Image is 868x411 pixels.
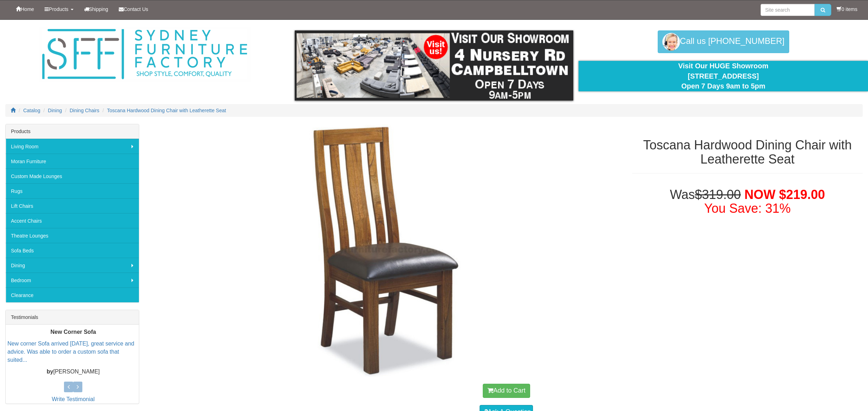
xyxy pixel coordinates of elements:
[51,329,96,335] b: New Corner Sofa
[632,188,863,216] h1: Was
[6,198,139,213] a: Lift Chairs
[11,0,39,18] a: Home
[6,287,139,302] a: Clearance
[47,369,53,375] b: by
[6,243,139,258] a: Sofa Beds
[695,187,741,202] del: $319.00
[6,169,139,183] a: Custom Made Lounges
[7,368,139,376] p: [PERSON_NAME]
[704,201,791,216] font: You Save: 31%
[6,213,139,228] a: Accent Chairs
[49,6,68,12] span: Products
[6,124,139,139] div: Products
[295,30,574,101] img: showroom.gif
[6,154,139,169] a: Moran Furniture
[23,108,40,113] a: Catalog
[6,273,139,287] a: Bedroom
[21,6,34,12] span: Home
[89,6,108,12] span: Shipping
[107,108,226,113] a: Toscana Hardwood Dining Chair with Leatherette Seat
[632,138,863,166] h1: Toscana Hardwood Dining Chair with Leatherette Seat
[761,4,815,16] input: Site search
[584,61,863,91] div: Visit Our HUGE Showroom [STREET_ADDRESS] Open 7 Days 9am to 5pm
[6,310,139,325] div: Testimonials
[744,187,825,202] span: NOW $219.00
[6,139,139,154] a: Living Room
[113,0,153,18] a: Contact Us
[48,108,62,113] a: Dining
[837,6,857,13] li: 0 items
[39,27,251,82] img: Sydney Furniture Factory
[483,384,530,398] button: Add to Cart
[6,183,139,198] a: Rugs
[6,228,139,243] a: Theatre Lounges
[79,0,114,18] a: Shipping
[6,258,139,273] a: Dining
[39,0,78,18] a: Products
[70,108,99,113] a: Dining Chairs
[7,341,134,363] a: New corner Sofa arrived [DATE], great service and advice. Was able to order a custom sofa that su...
[52,396,95,402] a: Write Testimonial
[124,6,148,12] span: Contact Us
